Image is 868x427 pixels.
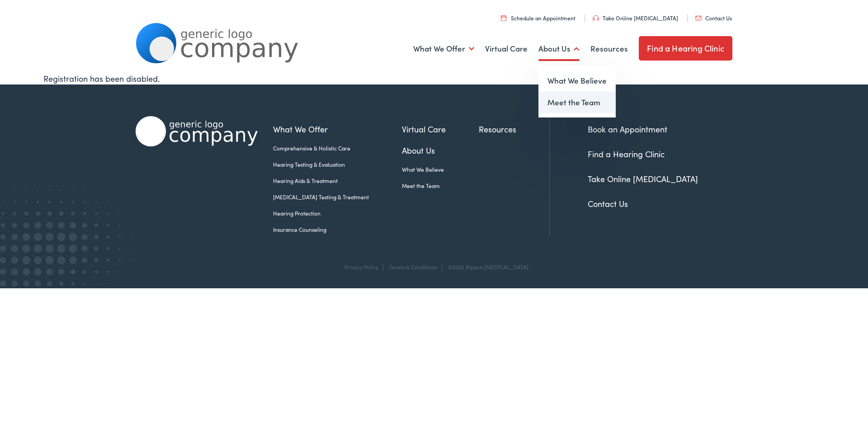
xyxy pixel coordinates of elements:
div: Registration has been disabled. [43,72,825,84]
img: Alpaca Audiology [136,116,258,146]
a: Comprehensive & Holistic Care [273,144,402,152]
div: ©2025 Alpaca [MEDICAL_DATA] [443,264,528,270]
a: Terms & Conditions [389,263,437,271]
a: Virtual Care [485,32,528,66]
a: [MEDICAL_DATA] Testing & Treatment [273,193,402,201]
a: Resources [479,123,549,135]
a: What We Offer [413,32,474,66]
a: Resources [590,32,628,66]
a: What We Offer [273,123,402,135]
a: Insurance Counseling [273,225,402,234]
a: What We Believe [402,165,479,174]
img: utility icon [593,15,599,21]
a: About Us [402,144,479,156]
a: Hearing Aids & Treatment [273,177,402,185]
a: Meet the Team [538,92,616,113]
a: What We Believe [538,70,616,92]
img: utility icon [695,16,702,20]
a: Meet the Team [402,182,479,190]
a: Book an Appointment [588,123,667,135]
a: Privacy Policy [344,263,378,271]
a: Take Online [MEDICAL_DATA] [588,173,698,184]
a: Virtual Care [402,123,479,135]
a: Contact Us [588,198,628,209]
a: Hearing Testing & Evaluation [273,160,402,169]
a: About Us [538,32,580,66]
a: Find a Hearing Clinic [639,36,732,61]
a: Contact Us [695,14,732,22]
a: Schedule an Appointment [501,14,576,22]
a: Hearing Protection [273,209,402,217]
img: utility icon [501,15,506,21]
a: Find a Hearing Clinic [588,148,665,160]
a: Take Online [MEDICAL_DATA] [593,14,678,22]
